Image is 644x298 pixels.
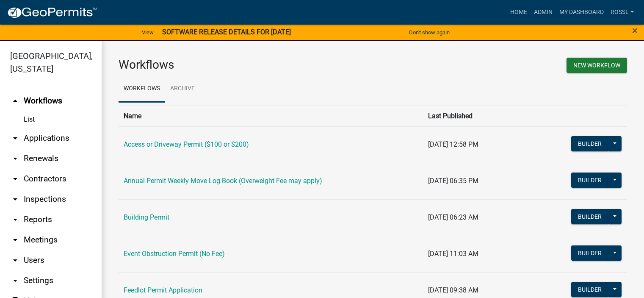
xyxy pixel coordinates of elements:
[428,177,478,185] span: [DATE] 06:35 PM
[10,276,20,286] i: arrow_drop_down
[406,25,453,39] button: Don't show again
[428,250,478,258] span: [DATE] 11:03 AM
[556,4,607,20] a: My Dashboard
[119,75,165,103] a: Workflows
[165,75,200,103] a: Archive
[10,96,20,106] i: arrow_drop_up
[531,4,556,20] a: Admin
[428,213,478,221] span: [DATE] 06:23 AM
[632,25,638,36] button: Close
[124,177,322,185] a: Annual Permit Weekly Move Log Book (Overweight Fee may apply)
[10,153,20,164] i: arrow_drop_down
[571,136,608,151] button: Builder
[119,106,423,126] th: Name
[162,28,291,36] strong: SOFTWARE RELEASE DETAILS FOR [DATE]
[571,173,608,188] button: Builder
[567,58,627,73] button: New Workflow
[124,140,249,148] a: Access or Driveway Permit ($100 or $200)
[571,245,608,261] button: Builder
[507,4,531,20] a: Home
[119,58,367,72] h3: Workflows
[10,235,20,245] i: arrow_drop_down
[124,286,202,294] a: Feedlot Permit Application
[124,250,225,258] a: Event Obstruction Permit (No Fee)
[428,140,478,148] span: [DATE] 12:58 PM
[10,133,20,143] i: arrow_drop_down
[632,25,638,36] span: ×
[10,255,20,265] i: arrow_drop_down
[10,174,20,184] i: arrow_drop_down
[571,209,608,224] button: Builder
[124,213,169,221] a: Building Permit
[423,106,553,126] th: Last Published
[607,4,637,20] a: RossL
[571,282,608,297] button: Builder
[10,194,20,204] i: arrow_drop_down
[138,25,157,39] a: View
[428,286,478,294] span: [DATE] 09:38 AM
[10,214,20,225] i: arrow_drop_down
